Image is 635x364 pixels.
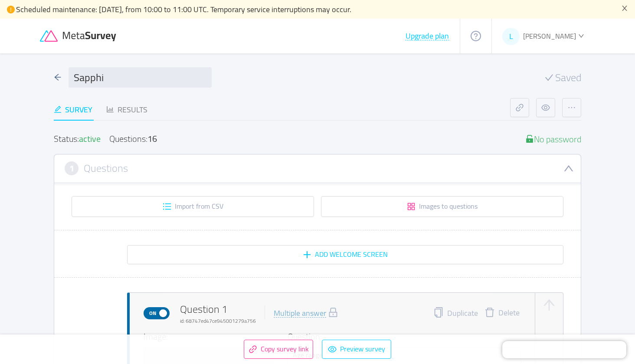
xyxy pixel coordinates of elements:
span: On [147,308,159,319]
span: active [79,131,101,147]
h4: Image: [144,330,274,343]
i: icon: down [563,163,574,174]
i: icon: bar-chart [106,105,114,113]
button: icon: deleteDelete [478,307,526,319]
button: icon: copyDuplicate [433,307,478,319]
div: Multiple answer [274,309,326,318]
span: L [509,28,513,45]
input: Survey name [69,67,212,88]
div: No password [525,134,581,144]
span: Scheduled maintenance: [DATE], from 10:00 to 11:00 UTC. Temporary service interruptions may occur. [16,2,351,16]
span: 1 [69,164,74,173]
div: icon: arrow-left [54,72,62,83]
button: icon: linkCopy survey link [244,340,313,359]
i: icon: question-circle [471,31,481,41]
button: icon: appstoreImages to questions [321,196,563,217]
i: icon: check [545,73,553,82]
button: Upgrade plan [405,32,449,40]
h4: Question: [288,330,521,343]
i: icon: down [578,33,584,39]
button: icon: link [510,98,529,117]
i: icon: close [621,5,628,12]
i: icon: arrow-left [54,73,62,81]
span: [PERSON_NAME] [523,30,576,43]
button: icon: eyePreview survey [322,340,391,359]
button: icon: eye [536,98,555,117]
h3: Questions [84,164,128,173]
i: icon: lock [328,307,338,318]
i: icon: exclamation-circle [7,6,15,13]
i: icon: unlock [525,134,534,143]
button: icon: close [621,3,628,13]
div: Status: [54,134,101,144]
button: icon: ellipsis [562,98,581,117]
div: Results [106,104,147,115]
div: Questions: [109,134,157,144]
span: Saved [555,72,581,83]
iframe: Chatra live chat [502,341,626,358]
button: icon: unordered-listImport from CSV [72,196,314,217]
div: id: 68747ed47ce945001279a756 [180,317,256,325]
div: 16 [147,131,157,147]
i: icon: edit [54,105,62,113]
button: icon: arrow-up [542,298,556,312]
button: icon: plusAdd Welcome screen [127,245,563,264]
div: Question 1 [180,302,256,325]
div: Survey [54,104,92,115]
